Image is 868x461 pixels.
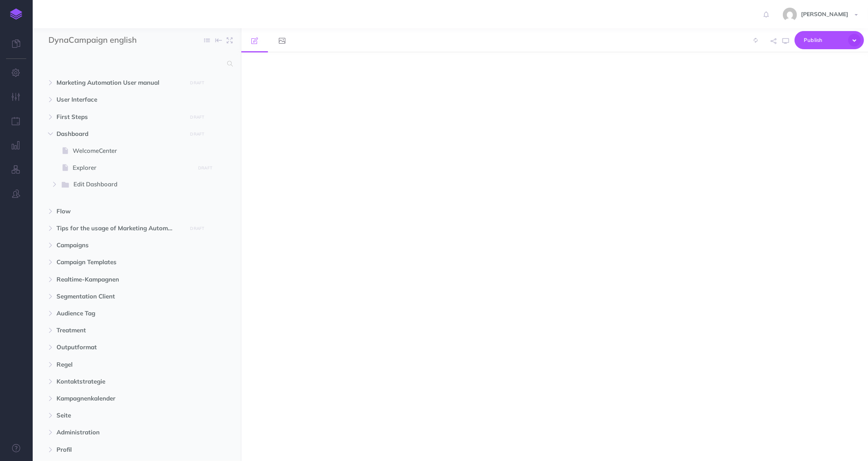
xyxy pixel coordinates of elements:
span: Kampagnenkalender [56,394,182,403]
button: DRAFT [187,113,207,122]
span: First Steps [56,112,182,122]
img: 7a7da18f02460fc3b630f9ef2d4b6b32.jpg [783,8,797,22]
span: Administration [56,428,182,437]
span: Marketing Automation User manual [56,78,182,88]
button: DRAFT [187,224,207,233]
img: logo-mark.svg [10,8,22,20]
span: Flow [56,207,182,216]
small: DRAFT [190,115,204,120]
span: Realtime-Kampagnen [56,275,182,284]
span: WelcomeCenter [73,146,192,156]
button: DRAFT [195,163,215,173]
button: Publish [795,31,864,49]
span: Outputformat [56,342,182,352]
span: Segmentation Client [56,292,182,301]
input: Documentation Name [48,34,143,46]
small: DRAFT [190,131,204,137]
span: [PERSON_NAME] [797,10,852,18]
button: DRAFT [187,78,207,88]
span: Publish [804,34,844,46]
button: DRAFT [187,129,207,139]
span: Seite [56,411,182,420]
span: Explorer [73,163,192,173]
span: User Interface [56,95,182,104]
small: DRAFT [190,226,204,231]
span: Regel [56,360,182,369]
span: Dashboard [56,129,182,139]
span: Profil [56,445,182,455]
span: Treatment [56,325,182,335]
input: Search [48,56,222,71]
span: Campaign Templates [56,257,182,267]
small: DRAFT [190,80,204,86]
span: Campaigns [56,240,182,250]
span: Audience Tag [56,309,182,318]
span: Kontaktstrategie [56,377,182,386]
span: Tips for the usage of Marketing Automation [56,223,182,233]
small: DRAFT [198,165,212,171]
span: Edit Dashboard [73,179,180,190]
